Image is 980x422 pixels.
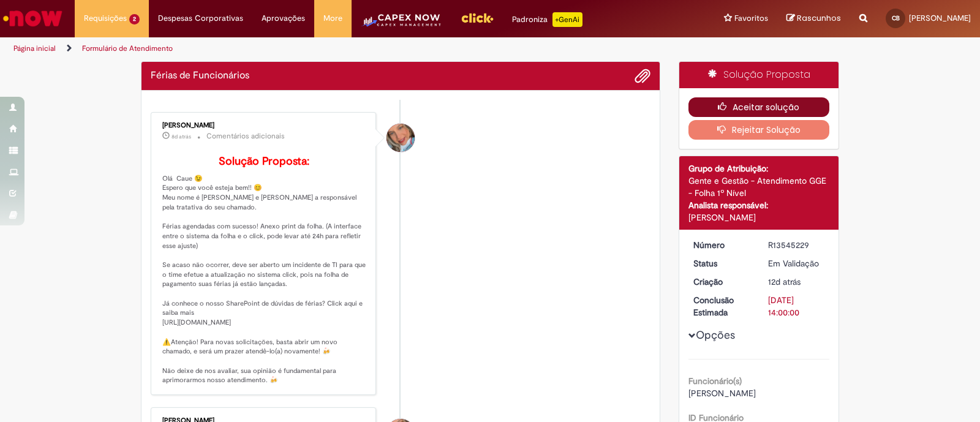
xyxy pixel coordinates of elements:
[162,122,366,129] div: [PERSON_NAME]
[679,62,839,88] div: Solução Proposta
[734,12,768,24] span: Favoritos
[262,12,305,24] span: Aprovações
[129,14,140,24] span: 2
[552,12,582,27] p: +GenAi
[684,276,759,288] dt: Criação
[9,37,644,60] ul: Trilhas de página
[768,257,825,269] div: Em Validação
[768,276,801,287] time: 17/09/2025 18:20:45
[892,14,900,22] span: CB
[84,12,127,24] span: Requisições
[688,97,830,117] button: Aceitar solução
[768,239,825,251] div: R13545229
[909,13,971,23] span: [PERSON_NAME]
[171,133,191,140] time: 22/09/2025 13:37:50
[797,12,841,24] span: Rascunhos
[688,211,830,224] div: [PERSON_NAME]
[688,199,830,211] div: Analista responsável:
[786,13,841,24] a: Rascunhos
[151,70,249,81] h2: Férias de Funcionários Histórico de tíquete
[768,276,801,287] span: 12d atrás
[361,12,442,37] img: CapexLogo5.png
[684,257,759,269] dt: Status
[684,239,759,251] dt: Número
[323,12,342,24] span: More
[688,162,830,175] div: Grupo de Atribuição:
[386,124,415,152] div: Jacqueline Andrade Galani
[688,388,756,399] span: [PERSON_NAME]
[158,12,243,24] span: Despesas Corporativas
[688,375,742,386] b: Funcionário(s)
[512,12,582,27] div: Padroniza
[162,156,366,385] p: Olá Caue 😉 Espero que você esteja bem!! 😊 Meu nome é [PERSON_NAME] e [PERSON_NAME] a responsável ...
[768,276,825,288] div: 17/09/2025 18:20:45
[684,294,759,318] dt: Conclusão Estimada
[13,43,56,53] a: Página inicial
[171,133,191,140] span: 8d atrás
[206,131,285,141] small: Comentários adicionais
[768,294,825,318] div: [DATE] 14:00:00
[688,120,830,140] button: Rejeitar Solução
[635,68,650,84] button: Adicionar anexos
[82,43,173,53] a: Formulário de Atendimento
[219,154,309,168] b: Solução Proposta:
[461,9,494,27] img: click_logo_yellow_360x200.png
[1,6,64,31] img: ServiceNow
[688,175,830,199] div: Gente e Gestão - Atendimento GGE - Folha 1º Nível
